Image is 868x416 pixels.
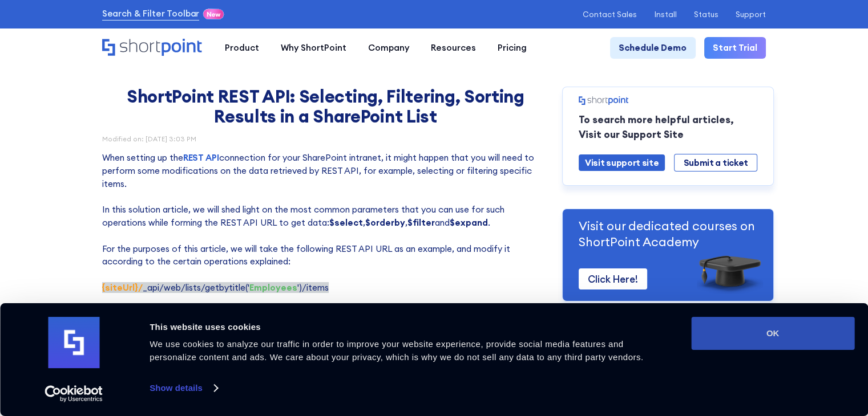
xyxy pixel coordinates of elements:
[102,136,549,142] div: Modified on: [DATE] 3:03 PM
[24,385,124,402] a: Usercentrics Cookiebot - opens in a new window
[111,87,539,127] h1: ShortPoint REST API: Selecting, Filtering, Sorting Results in a SharePoint List
[704,37,766,59] a: Start Trial
[281,42,346,55] div: Why ShortPoint
[270,37,357,59] a: Why ShortPoint
[150,320,665,334] div: This website uses cookies
[102,39,203,58] a: Home
[150,339,643,362] span: We use cookies to analyze our traffic in order to improve your website experience, provide social...
[498,42,527,55] div: Pricing
[102,7,200,21] a: Search & Filter Toolbar
[48,317,99,368] img: logo
[487,37,538,59] a: Pricing
[183,152,219,163] a: REST API
[674,154,757,172] a: Submit a ticket
[694,10,718,19] a: Status
[663,284,868,416] iframe: Chat Widget
[214,37,270,59] a: Product
[329,217,363,228] strong: $select
[583,10,637,19] a: Contact Sales
[102,282,329,293] span: ‍ _api/web/lists/getbytitle(' ')/items
[450,217,488,228] strong: $expand
[420,37,487,59] a: Resources
[579,268,647,289] a: Click Here!
[368,42,409,55] div: Company
[579,218,757,250] p: Visit our dedicated courses on ShortPoint Academy
[431,42,476,55] div: Resources
[691,317,854,350] button: OK
[225,42,259,55] div: Product
[407,217,435,228] strong: $filter
[365,217,405,228] strong: $orderby
[610,37,695,59] a: Schedule Demo
[357,37,420,59] a: Company
[150,380,217,397] a: Show details
[579,154,665,172] a: Visit support site
[102,152,549,360] p: When setting up the connection for your SharePoint intranet, it might happen that you will need t...
[579,113,757,142] p: To search more helpful articles, Visit our Support Site
[654,10,676,19] a: Install
[249,282,297,293] strong: Employees
[102,282,143,293] strong: {siteUrl}/
[736,10,766,19] a: Support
